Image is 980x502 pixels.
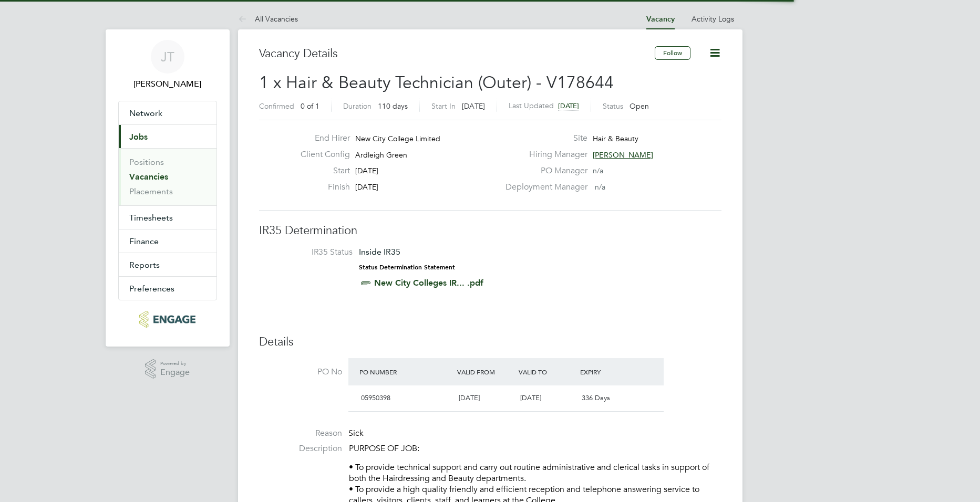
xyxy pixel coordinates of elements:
label: Reason [259,428,342,439]
label: Duration [343,101,372,111]
span: Reports [129,260,160,270]
span: Hair & Beauty [593,134,638,143]
span: Powered by [160,359,190,368]
div: PO Number [357,362,455,381]
button: Preferences [119,277,216,300]
a: Positions [129,157,164,167]
span: [DATE] [462,101,485,111]
label: Deployment Manager [499,182,587,193]
a: Placements [129,186,173,196]
div: Valid To [516,362,577,381]
p: PURPOSE OF JOB: [349,443,721,454]
label: IR35 Status [270,247,353,258]
span: Jobs [129,132,148,142]
span: [DATE] [355,166,378,175]
strong: Status Determination Statement [359,264,455,271]
a: All Vacancies [238,14,298,24]
a: New City Colleges IR... .pdf [374,278,483,288]
img: huntereducation-logo-retina.png [139,311,195,328]
h3: Vacancy Details [259,46,655,61]
span: Inside IR35 [359,247,400,257]
label: End Hirer [292,133,350,144]
div: Jobs [119,148,216,205]
label: Start In [431,101,456,111]
span: [DATE] [355,182,378,192]
label: Finish [292,182,350,193]
button: Finance [119,229,216,253]
button: Network [119,101,216,124]
span: JT [161,50,174,64]
div: Valid From [455,362,516,381]
button: Follow [655,46,690,60]
button: Reports [119,253,216,276]
a: Vacancy [646,15,675,24]
label: PO No [259,367,342,378]
span: Network [129,108,162,118]
label: Last Updated [509,101,554,110]
span: Engage [160,368,190,377]
span: [DATE] [459,393,480,402]
span: Preferences [129,284,174,294]
label: Status [603,101,623,111]
span: 1 x Hair & Beauty Technician (Outer) - V178644 [259,72,614,93]
span: 336 Days [582,393,610,402]
label: Hiring Manager [499,149,587,160]
label: Site [499,133,587,144]
span: Ardleigh Green [355,150,407,160]
span: [PERSON_NAME] [593,150,653,160]
span: [DATE] [558,101,579,110]
label: Start [292,165,350,176]
h3: Details [259,334,721,350]
h3: IR35 Determination [259,223,721,238]
span: n/a [593,166,603,175]
span: Sick [348,428,364,438]
span: 110 days [378,101,408,111]
a: Activity Logs [692,14,734,24]
span: n/a [595,182,605,192]
label: Confirmed [259,101,294,111]
nav: Main navigation [106,29,230,347]
div: Expiry [577,362,639,381]
span: Finance [129,236,159,246]
span: Open [630,101,649,111]
a: Go to home page [118,311,217,328]
span: 05950398 [361,393,390,402]
span: Joe Turner [118,78,217,90]
label: PO Manager [499,165,587,176]
a: JT[PERSON_NAME] [118,40,217,90]
label: Client Config [292,149,350,160]
a: Vacancies [129,172,168,182]
label: Description [259,443,342,454]
span: Timesheets [129,213,173,223]
span: [DATE] [520,393,541,402]
button: Jobs [119,125,216,148]
span: 0 of 1 [301,101,319,111]
a: Powered byEngage [145,359,190,379]
button: Timesheets [119,206,216,229]
span: New City College Limited [355,134,440,143]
